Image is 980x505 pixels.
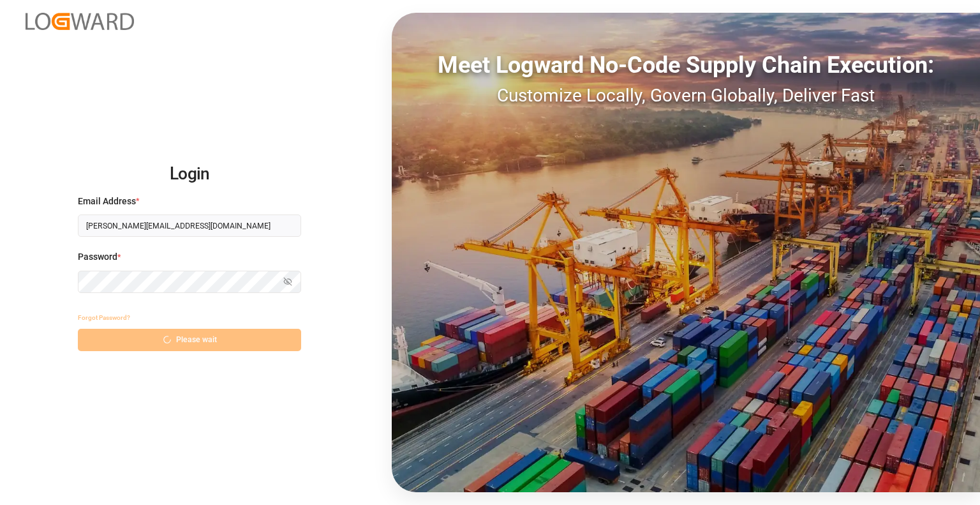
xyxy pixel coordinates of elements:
[78,250,117,264] span: Password
[78,195,136,208] span: Email Address
[78,154,301,195] h2: Login
[78,215,301,237] input: Enter your email
[392,48,980,82] div: Meet Logward No-Code Supply Chain Execution:
[392,82,980,109] div: Customize Locally, Govern Globally, Deliver Fast
[26,13,134,30] img: Logward_new_orange.png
